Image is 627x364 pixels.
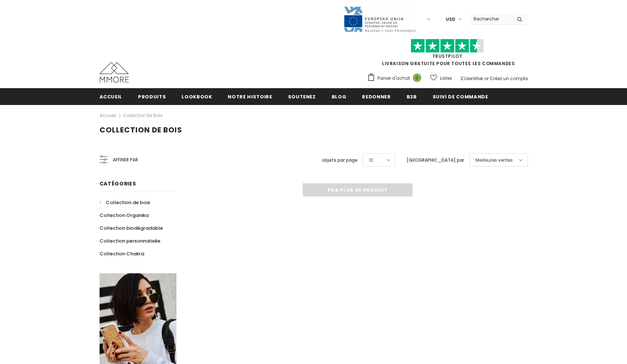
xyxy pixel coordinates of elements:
[100,125,182,135] span: Collection de bois
[100,250,144,257] span: Collection Chakra
[413,74,421,82] span: 0
[100,212,149,219] span: Collection Organika
[484,75,489,82] span: or
[100,237,160,244] span: Collection personnalisée
[432,53,463,59] a: TrustPilot
[123,112,163,119] a: Collection de bois
[182,88,212,105] a: Lookbook
[100,209,149,222] a: Collection Organika
[433,88,488,105] a: Suivi de commande
[288,93,316,100] span: soutenez
[469,14,511,24] input: Search Site
[460,75,483,82] a: S'identifier
[367,73,425,84] a: Panier d'achat 0
[332,88,347,105] a: Blog
[430,72,452,85] a: Listes
[433,93,488,100] span: Suivi de commande
[100,88,123,105] a: Accueil
[446,16,455,23] span: USD
[100,180,136,187] span: Catégories
[407,157,464,164] label: [GEOGRAPHIC_DATA] par
[182,93,212,100] span: Lookbook
[369,157,373,164] span: 12
[100,225,163,232] span: Collection biodégradable
[100,222,163,234] a: Collection biodégradable
[228,93,272,100] span: Notre histoire
[138,88,166,105] a: Produits
[407,88,417,105] a: B2B
[411,39,484,53] img: Faites confiance aux étoiles pilotes
[100,62,129,83] img: Cas MMORE
[113,156,138,164] span: Affiner par
[362,93,391,100] span: Redonner
[106,199,150,206] span: Collection de bois
[475,157,513,164] span: Meilleures ventes
[228,88,272,105] a: Notre histoire
[377,75,410,82] span: Panier d'achat
[343,16,417,22] a: Javni Razpis
[138,93,166,100] span: Produits
[440,75,452,82] span: Listes
[343,6,417,33] img: Javni Razpis
[100,111,116,120] a: Accueil
[407,93,417,100] span: B2B
[362,88,391,105] a: Redonner
[288,88,316,105] a: soutenez
[322,157,358,164] label: objets par page
[367,42,528,67] span: LIVRAISON GRATUITE POUR TOUTES LES COMMANDES
[490,75,528,82] a: Créez un compte
[100,234,160,247] a: Collection personnalisée
[332,93,347,100] span: Blog
[100,196,150,209] a: Collection de bois
[100,93,123,100] span: Accueil
[100,247,144,260] a: Collection Chakra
